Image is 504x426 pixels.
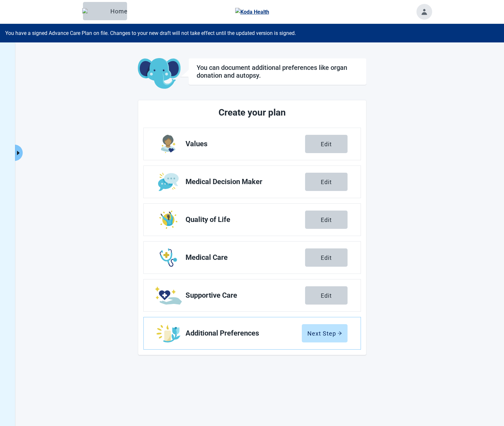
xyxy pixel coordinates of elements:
[144,128,361,160] a: Edit Values section
[321,292,332,299] div: Edit
[307,330,342,337] div: Next Step
[88,8,122,14] div: Home
[337,331,342,336] span: arrow-right
[305,286,348,305] button: Edit
[305,173,348,191] button: Edit
[14,145,23,161] button: Expand menu
[83,2,127,20] button: ElephantHome
[144,279,361,311] a: Edit Supportive Care section
[186,329,302,337] span: Additional Preferences
[73,58,432,355] main: Main content
[144,204,361,236] a: Edit Quality of Life section
[321,254,332,261] div: Edit
[144,242,361,274] a: Edit Medical Care section
[15,150,21,156] span: caret-right
[321,141,332,147] div: Edit
[302,324,348,342] button: Next Steparrow-right
[186,292,305,299] span: Supportive Care
[197,64,358,79] h1: You can document additional preferences like organ donation and autopsy.
[138,58,181,89] img: Koda Elephant
[305,211,348,229] button: Edit
[186,254,305,261] span: Medical Care
[144,317,361,349] a: Edit Additional Preferences section
[82,8,108,14] img: Elephant
[186,178,305,186] span: Medical Decision Maker
[186,140,305,148] span: Values
[168,105,336,120] h2: Create your plan
[321,216,332,223] div: Edit
[305,248,348,267] button: Edit
[186,216,305,224] span: Quality of Life
[321,179,332,185] div: Edit
[144,166,361,198] a: Edit Medical Decision Maker section
[305,135,348,153] button: Edit
[416,4,432,20] button: Toggle account menu
[235,8,269,16] img: Koda Health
